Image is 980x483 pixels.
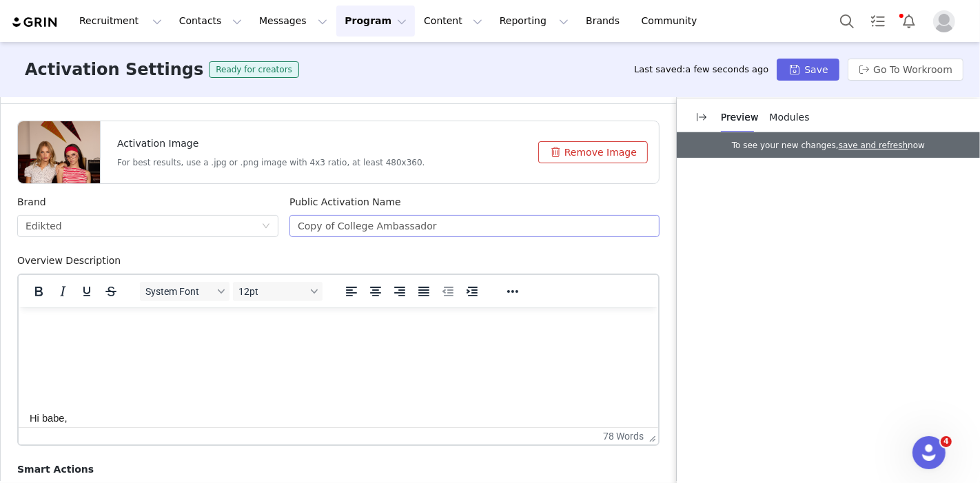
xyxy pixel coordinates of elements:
span: 12pt [238,286,306,297]
span: Hi babe, [11,105,49,116]
button: Bold [27,282,50,301]
button: Underline [75,282,99,301]
span: Activation Image For best results, use a .jpg or .png image with 4x3 ratio, at least 480x360. Rem... [18,121,659,183]
button: Increase indent [460,282,484,301]
button: Go To Workroom [848,59,963,81]
button: Content [416,6,491,37]
button: 78 words [603,431,644,442]
i: icon: down [262,222,270,232]
a: Community [633,6,712,37]
button: Remove Image [538,141,648,163]
button: Recruitment [71,6,170,37]
p: For best results, use a .jpg or .png image with 4x3 ratio, at least 480x360. [117,156,425,169]
h3: Activation Settings [25,57,203,82]
img: placeholder-profile.jpg [933,10,955,32]
button: Align right [388,282,411,301]
label: Brand [17,196,46,207]
span: 4 [941,436,952,447]
button: Align left [340,282,363,301]
button: Italic [51,282,74,301]
h4: Activation Image [117,136,425,151]
label: Public Activation Name [289,196,401,207]
button: Decrease indent [436,282,460,301]
span: Modules [770,112,810,123]
button: Justify [412,282,436,301]
a: save and refresh [839,141,908,150]
button: Strikethrough [99,282,123,301]
button: Reveal or hide additional toolbar items [501,282,524,301]
iframe: Rich Text Area [19,307,658,427]
span: a few seconds ago [686,64,769,74]
a: Brands [578,6,632,37]
iframe: Intercom live chat [912,436,946,469]
button: Reporting [491,6,577,37]
span: System Font [145,286,213,297]
button: Messages [251,6,336,37]
button: Notifications [894,6,924,37]
span: Smart Actions [17,464,94,475]
p: Preview [721,110,759,125]
button: Font sizes [233,282,323,301]
img: grin logo [11,16,59,29]
a: Tasks [863,6,893,37]
button: Program [336,6,415,37]
button: Profile [925,10,969,32]
button: Align center [364,282,387,301]
button: Search [832,6,862,37]
span: To see your new changes, [732,141,839,150]
button: Save [777,59,839,81]
span: Ready for creators [209,61,299,78]
body: Rich Text Area. Press ALT-0 for help. [11,11,629,263]
label: Overview Description [17,255,121,266]
div: Edikted [25,216,62,236]
span: Last saved: [634,64,768,74]
button: Contacts [171,6,250,37]
div: Press the Up and Down arrow keys to resize the editor. [644,428,658,444]
button: Fonts [140,282,229,301]
span: now [908,141,925,150]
